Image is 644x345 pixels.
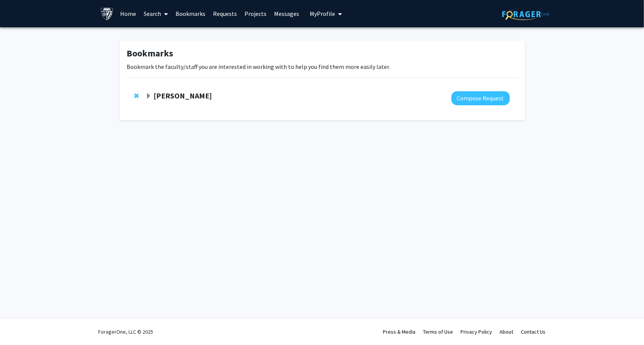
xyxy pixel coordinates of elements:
[310,10,335,17] span: My Profile
[383,328,416,335] a: Press & Media
[423,328,453,335] a: Terms of Use
[135,93,139,99] span: Remove Arvind Pathak from bookmarks
[451,91,510,105] button: Compose Request to Arvind Pathak
[241,0,270,27] a: Projects
[521,328,546,335] a: Contact Us
[127,62,517,71] p: Bookmark the faculty/staff you are interested in working with to help you find them more easily l...
[6,311,32,339] iframe: Chat
[209,0,241,27] a: Requests
[172,0,209,27] a: Bookmarks
[127,48,517,59] h1: Bookmarks
[500,328,514,335] a: About
[502,8,550,20] img: ForagerOne Logo
[270,0,303,27] a: Messages
[100,7,114,20] img: Johns Hopkins University Logo
[154,91,212,100] strong: [PERSON_NAME]
[461,328,492,335] a: Privacy Policy
[146,93,152,99] span: Expand Arvind Pathak Bookmark
[140,0,172,27] a: Search
[99,318,154,345] div: ForagerOne, LLC © 2025
[116,0,140,27] a: Home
